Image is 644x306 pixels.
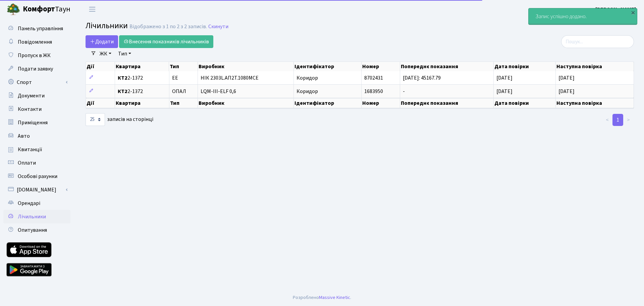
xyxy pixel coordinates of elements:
div: Запис успішно додано. [529,8,637,25]
a: Лічильники [3,210,70,223]
a: [DOMAIN_NAME] [3,183,70,196]
th: Виробник [198,62,294,71]
b: Комфорт [23,4,55,14]
a: Подати заявку [3,62,70,76]
th: Попереднє показання [400,62,494,71]
th: Тип [169,62,198,71]
th: Ідентифікатор [294,98,362,108]
a: ЖК [97,48,114,59]
a: Тип [115,48,134,59]
span: Пропуск в ЖК [18,52,51,59]
th: Наступна повірка [556,62,634,71]
a: [PERSON_NAME] [595,5,636,13]
th: Дата повірки [494,62,556,71]
th: Номер [362,98,400,108]
span: Коридор [297,88,318,95]
a: Додати [86,35,118,48]
span: Квитанції [18,146,42,153]
a: Пропуск в ЖК [3,49,70,62]
span: Документи [18,92,45,99]
div: × [630,9,636,16]
span: Коридор [297,74,318,82]
span: Додати [90,38,114,45]
th: Дії [86,62,115,71]
span: [DATE]: 45167.79 [403,74,441,82]
span: Особові рахунки [18,173,57,180]
span: [DATE] [558,74,575,82]
span: Оплати [18,159,36,167]
span: LQM-III-ELF 0,6 [201,89,291,94]
a: Контакти [3,102,70,116]
a: Авто [3,129,70,143]
a: Панель управління [3,22,70,35]
span: Контакти [18,105,42,113]
img: logo.png [7,3,20,16]
span: 8702431 [364,74,383,82]
span: - [403,88,405,95]
a: Спорт [3,76,70,89]
span: Подати заявку [18,65,53,73]
span: ОПАЛ [172,89,186,94]
span: [DATE] [496,74,513,82]
a: Massive Kinetic [319,294,350,301]
span: 1683950 [364,88,383,95]
div: Відображено з 1 по 2 з 2 записів. [129,24,207,30]
a: Внесення показників лічильників [119,35,213,48]
a: Оплати [3,156,70,170]
th: Квартира [115,98,169,108]
th: Наступна повірка [556,98,634,108]
span: 2-1372 [118,89,166,94]
a: 1 [612,114,623,126]
input: Пошук... [561,35,634,48]
a: Квитанції [3,143,70,156]
div: Розроблено . [293,294,351,301]
span: Таун [23,4,70,15]
th: Попереднє показання [400,98,494,108]
a: Скинути [208,24,228,30]
a: Повідомлення [3,35,70,49]
a: Документи [3,89,70,102]
a: Опитування [3,223,70,237]
span: Приміщення [18,119,48,126]
span: [DATE] [496,88,513,95]
th: Виробник [198,98,294,108]
span: Авто [18,132,30,140]
th: Ідентифікатор [294,62,362,71]
a: Приміщення [3,116,70,129]
span: ЕЕ [172,75,178,81]
span: Лічильники [18,213,46,220]
span: Лічильники [86,20,128,32]
th: Дії [86,98,115,108]
select: записів на сторінці [86,113,105,126]
span: 2-1372 [118,75,166,81]
th: Дата повірки [494,98,556,108]
span: НІК 2303L.АП2Т.1080МСЕ [201,75,291,81]
span: Орендарі [18,200,40,207]
span: Повідомлення [18,38,52,46]
a: Орендарі [3,196,70,210]
th: Номер [362,62,400,71]
span: Панель управління [18,25,63,32]
span: [DATE] [558,88,575,95]
b: КТ2 [118,74,127,82]
span: Опитування [18,226,47,234]
th: Тип [169,98,198,108]
button: Переключити навігацію [84,4,101,15]
th: Квартира [115,62,169,71]
label: записів на сторінці [86,113,153,126]
a: Особові рахунки [3,170,70,183]
b: КТ2 [118,88,127,95]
